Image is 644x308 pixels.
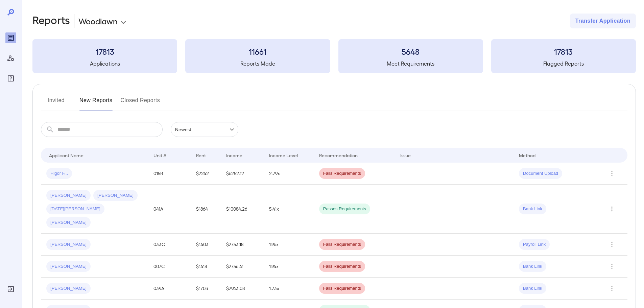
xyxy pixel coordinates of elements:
button: Row Actions [606,239,617,250]
td: $2753.18 [221,234,264,256]
td: $2242 [191,163,221,185]
div: Income [226,151,242,159]
button: Closed Reports [121,95,160,111]
h3: 5648 [338,46,483,57]
span: Document Upload [519,170,562,177]
h2: Reports [32,14,70,28]
h5: Flagged Reports [491,60,636,68]
td: 033C [148,234,191,256]
td: $2756.41 [221,256,264,278]
div: Method [519,151,535,159]
button: Invited [41,95,71,111]
div: Manage Users [5,53,16,64]
button: Row Actions [606,283,617,294]
span: Bank Link [519,263,546,270]
td: $1418 [191,256,221,278]
span: Fails Requirements [319,241,365,248]
h5: Meet Requirements [338,60,483,68]
span: Fails Requirements [319,263,365,270]
div: Unit # [153,151,166,159]
span: Passes Requirements [319,206,370,212]
div: Recommendation [319,151,358,159]
button: Row Actions [606,204,617,214]
td: 2.79x [264,163,314,185]
button: Row Actions [606,168,617,179]
td: $6252.12 [221,163,264,185]
td: 039A [148,278,191,300]
span: [PERSON_NAME] [46,192,91,199]
td: 015B [148,163,191,185]
div: FAQ [5,73,16,84]
td: 1.96x [264,234,314,256]
span: [PERSON_NAME] [46,285,91,292]
h5: Reports Made [185,60,330,68]
span: Fails Requirements [319,170,365,177]
span: [DATE][PERSON_NAME] [46,206,104,212]
td: $10084.26 [221,185,264,234]
h5: Applications [32,60,177,68]
span: [PERSON_NAME] [46,241,91,248]
summary: 17813Applications11661Reports Made5648Meet Requirements17813Flagged Reports [32,39,636,73]
button: New Reports [79,95,113,111]
span: [PERSON_NAME] [46,263,91,270]
span: [PERSON_NAME] [93,192,138,199]
span: Bank Link [519,206,546,212]
td: $1864 [191,185,221,234]
span: Higor F... [46,170,72,177]
td: $1403 [191,234,221,256]
div: Applicant Name [49,151,84,159]
h3: 17813 [491,46,636,57]
button: Row Actions [606,261,617,272]
div: Newest [171,122,238,137]
td: 1.73x [264,278,314,300]
div: Income Level [269,151,298,159]
td: $1703 [191,278,221,300]
h3: 17813 [32,46,177,57]
td: 007C [148,256,191,278]
button: Transfer Application [570,14,636,28]
td: $2943.08 [221,278,264,300]
td: 1.94x [264,256,314,278]
h3: 11661 [185,46,330,57]
div: Reports [5,32,16,43]
span: Fails Requirements [319,285,365,292]
span: Payroll Link [519,241,550,248]
td: 041A [148,185,191,234]
span: [PERSON_NAME] [46,219,91,226]
p: Woodlawn [78,16,118,26]
div: Rent [196,151,207,159]
td: 5.41x [264,185,314,234]
span: Bank Link [519,285,546,292]
div: Log Out [5,284,16,294]
div: Issue [400,151,411,159]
